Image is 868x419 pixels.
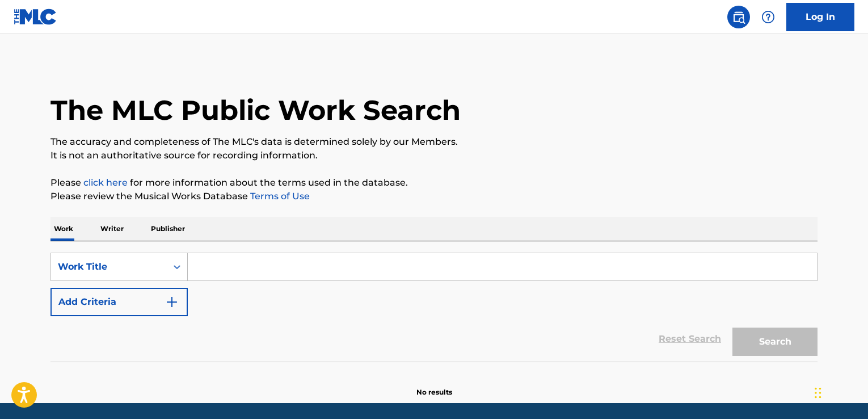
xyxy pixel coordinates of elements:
a: click here [83,177,128,188]
img: search [732,10,745,24]
p: Publisher [148,217,188,241]
div: Work Title [58,260,160,274]
iframe: Chat Widget [811,364,868,419]
h1: The MLC Public Work Search [50,93,461,127]
p: No results [416,374,452,397]
p: Work [50,217,77,241]
form: Search Form [50,253,818,362]
p: The accuracy and completeness of The MLC's data is determined solely by our Members. [50,135,818,149]
img: 9d2ae6d4665cec9f34b9.svg [165,295,179,309]
img: help [761,10,775,24]
img: MLC Logo [14,9,57,25]
p: Please for more information about the terms used in the database. [50,176,818,190]
p: Please review the Musical Works Database [50,190,818,203]
p: Writer [97,217,127,241]
p: It is not an authoritative source for recording information. [50,149,818,162]
a: Public Search [727,6,750,28]
a: Terms of Use [248,191,310,202]
button: Add Criteria [50,288,188,316]
div: Help [757,6,779,28]
div: Drag [815,376,821,410]
a: Log In [786,3,854,31]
